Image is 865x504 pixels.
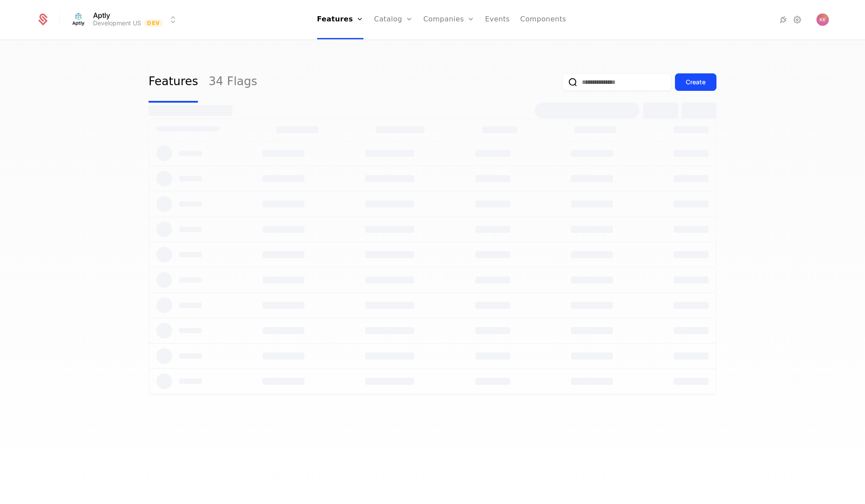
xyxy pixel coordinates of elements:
img: Kenneth Knoll [817,14,829,26]
a: Integrations [778,14,789,25]
button: Create [675,73,716,91]
span: Aptly [93,12,110,19]
div: Development US [93,19,141,28]
img: Aptly [68,9,89,30]
button: Open user button [817,14,829,26]
a: Settings [792,14,803,25]
a: 34 Flags [208,62,257,103]
span: Dev [145,20,163,27]
div: Create [686,78,706,86]
button: Select environment [70,10,178,29]
a: Features [149,62,198,103]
